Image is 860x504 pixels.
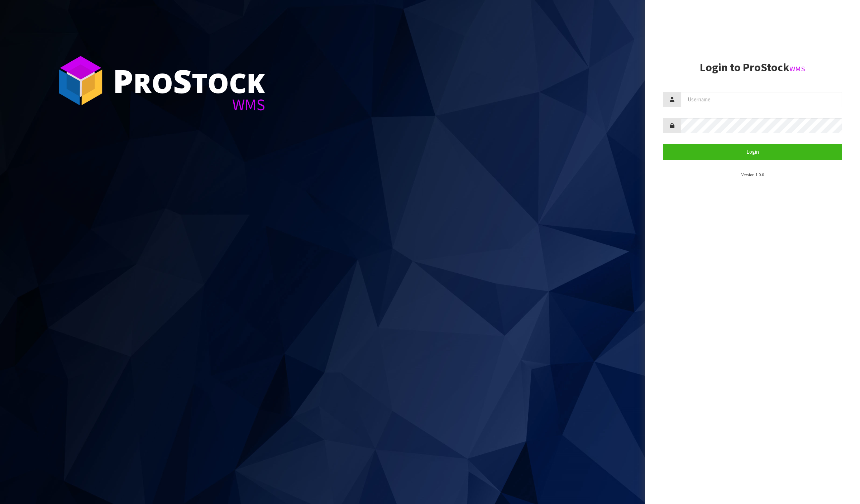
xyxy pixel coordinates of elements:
[681,92,842,107] input: Username
[741,172,764,177] small: Version 1.0.0
[113,59,133,102] span: P
[54,54,107,107] img: ProStock Cube
[789,64,805,73] small: WMS
[663,144,842,159] button: Login
[173,59,192,102] span: S
[113,97,265,113] div: WMS
[663,61,842,74] h2: Login to ProStock
[113,64,265,97] div: ro tock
